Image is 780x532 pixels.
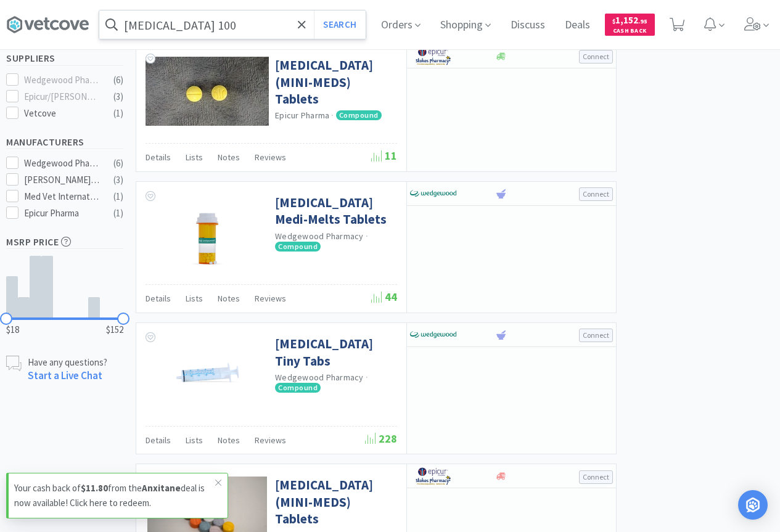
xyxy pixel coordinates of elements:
span: $18 [6,322,19,337]
img: e4c1c89d21554f779f16c712fdb8a510_141.png [410,467,456,485]
button: Search [314,10,365,39]
div: Med Vet International Direct [24,189,101,204]
button: Connect [579,50,613,63]
a: Wedgewood Pharmacy [275,372,364,383]
img: e4c1c89d21554f779f16c712fdb8a510_141.png [410,47,456,65]
span: Lists [186,152,203,163]
img: 95535aa1c0c945ba8007600bc848d8b8_615351.jpeg [146,57,269,126]
span: Notes [218,435,240,446]
span: · [366,372,368,383]
span: $152 [106,322,123,337]
strong: $11.80 [81,482,108,494]
div: ( 6 ) [113,156,123,171]
span: Reviews [255,293,286,304]
button: Connect [579,470,613,484]
h5: Suppliers [6,51,123,65]
h5: MSRP Price [6,235,123,249]
a: [MEDICAL_DATA] (MINI-MEDS) Tablets [275,477,394,527]
a: Epicur Pharma [275,110,329,121]
a: [MEDICAL_DATA] Tiny Tabs [275,335,394,369]
span: Details [146,293,171,304]
span: · [331,110,334,121]
span: 44 [371,290,397,304]
img: 2b539917844a419091e259469cebb1f2_591866.png [167,335,247,415]
div: [PERSON_NAME] Pharmacy [24,173,101,187]
button: Connect [579,329,613,342]
span: 1,152 [612,14,647,26]
div: Open Intercom Messenger [738,490,768,520]
div: ( 1 ) [113,106,123,121]
span: 11 [371,149,397,163]
div: Vetcove [24,106,101,121]
strong: Anxitane [142,482,181,494]
p: Your cash back of from the deal is now available! Click here to redeem. [14,481,215,510]
input: Search by item, sku, manufacturer, ingredient, size... [99,10,366,39]
a: [MEDICAL_DATA] Medi-Melts Tablets [275,194,394,228]
h5: Manufacturers [6,135,123,149]
span: · [366,231,368,242]
span: Lists [186,293,203,304]
span: . 95 [638,17,647,25]
div: ( 1 ) [113,206,123,221]
div: ( 3 ) [113,173,123,187]
div: Wedgewood Pharmacy [24,73,101,88]
div: Wedgewood Pharmacy [24,156,101,171]
img: e40baf8987b14801afb1611fffac9ca4_8.png [410,325,456,344]
div: ( 3 ) [113,89,123,104]
a: Start a Live Chat [28,369,102,382]
span: Details [146,152,171,163]
img: bbefbe19717f4e32ab14b0d0f2fa8134_591803.png [167,194,247,274]
a: Discuss [506,20,550,31]
span: Notes [218,293,240,304]
span: Compound [275,383,321,393]
span: Compound [336,110,382,120]
a: [MEDICAL_DATA] (MINI-MEDS) Tablets [275,57,394,107]
div: ( 1 ) [113,189,123,204]
a: Wedgewood Pharmacy [275,231,364,242]
a: Deals [560,20,595,31]
div: Epicur/[PERSON_NAME] [24,89,101,104]
p: Have any questions? [28,356,107,369]
span: Compound [275,242,321,252]
span: 228 [365,432,397,446]
span: Lists [186,435,203,446]
div: ( 6 ) [113,73,123,88]
span: Notes [218,152,240,163]
img: e40baf8987b14801afb1611fffac9ca4_8.png [410,184,456,203]
div: Epicur Pharma [24,206,101,221]
a: $1,152.95Cash Back [605,8,655,41]
span: Details [146,435,171,446]
span: Cash Back [612,28,647,36]
span: $ [612,17,615,25]
span: Reviews [255,435,286,446]
span: Reviews [255,152,286,163]
button: Connect [579,187,613,201]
